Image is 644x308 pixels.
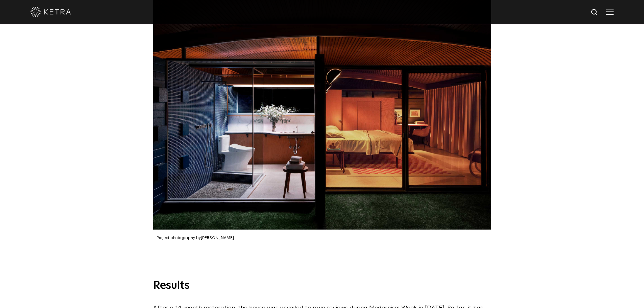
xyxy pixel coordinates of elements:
img: search icon [591,8,599,17]
span: [PERSON_NAME] [201,236,234,240]
p: Project photography by . [157,235,491,242]
h3: Results [153,279,491,293]
img: Hamburger%20Nav.svg [606,8,614,15]
img: ketra-logo-2019-white [30,7,71,17]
